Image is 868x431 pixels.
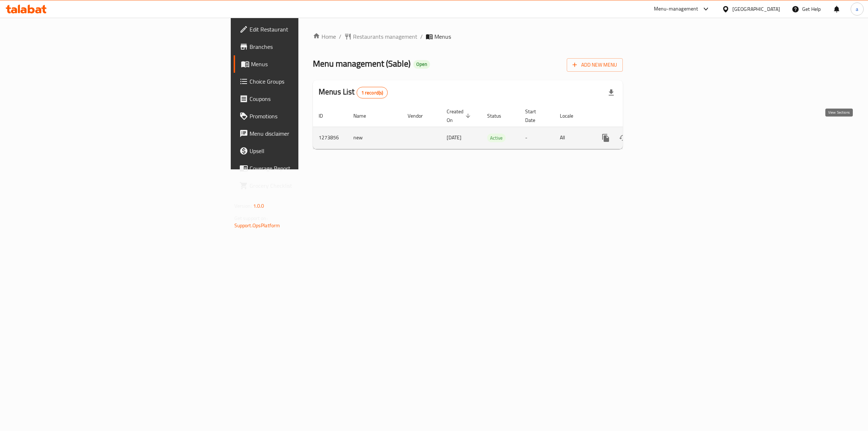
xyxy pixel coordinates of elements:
[234,221,280,230] a: Support.OpsPlatform
[573,60,617,69] span: Add New Menu
[234,125,376,142] a: Menu disclaimer
[357,87,388,98] div: Total records count
[413,60,430,69] div: Open
[251,60,370,68] span: Menus
[313,32,623,41] nav: breadcrumb
[487,111,511,120] span: Status
[554,127,591,149] td: All
[234,214,268,223] span: Get support on:
[250,42,370,51] span: Branches
[250,112,370,121] span: Promotions
[603,84,620,101] div: Export file
[250,129,370,138] span: Menu disclaimer
[313,105,672,149] table: enhanced table
[357,89,388,96] span: 1 record(s)
[250,25,370,34] span: Edit Restaurant
[519,127,554,149] td: -
[420,32,423,41] li: /
[234,55,376,73] a: Menus
[234,21,376,38] a: Edit Restaurant
[234,73,376,90] a: Choice Groups
[319,86,388,98] h2: Menus List
[234,38,376,55] a: Branches
[614,129,632,147] button: Change Status
[344,32,417,41] a: Restaurants management
[250,77,370,86] span: Choice Groups
[234,90,376,107] a: Coupons
[567,58,623,72] button: Add New Menu
[234,160,376,177] a: Coverage Report
[319,111,332,120] span: ID
[732,5,780,13] div: [GEOGRAPHIC_DATA]
[234,177,376,194] a: Grocery Checklist
[591,105,672,127] th: Actions
[250,181,370,190] span: Grocery Checklist
[434,32,451,41] span: Menus
[487,134,506,142] span: Active
[856,5,858,13] span: a
[597,129,614,147] button: more
[250,147,370,155] span: Upsell
[234,142,376,160] a: Upsell
[447,107,473,124] span: Created On
[234,201,252,211] span: Version:
[560,111,583,120] span: Locale
[250,94,370,103] span: Coupons
[253,201,264,211] span: 1.0.0
[353,111,375,120] span: Name
[234,107,376,125] a: Promotions
[447,133,461,142] span: [DATE]
[250,164,370,173] span: Coverage Report
[353,32,417,41] span: Restaurants management
[408,111,432,120] span: Vendor
[413,61,430,67] span: Open
[654,5,698,13] div: Menu-management
[525,107,545,124] span: Start Date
